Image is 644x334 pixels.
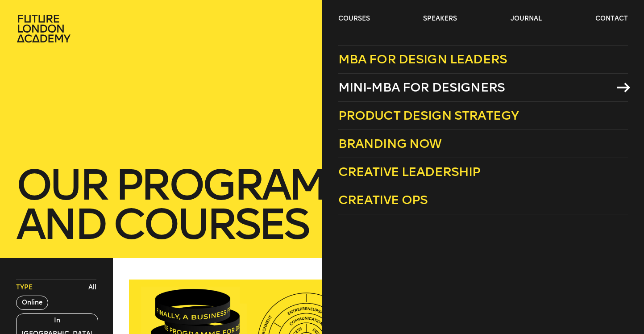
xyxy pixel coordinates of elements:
a: Branding Now [338,130,628,158]
span: Product Design Strategy [338,108,519,123]
span: Creative Ops [338,192,428,207]
span: MBA for Design Leaders [338,52,507,67]
a: Mini-MBA for Designers [338,74,628,102]
span: Branding Now [338,136,442,151]
a: courses [338,14,370,23]
a: Creative Leadership [338,158,628,186]
span: Creative Leadership [338,164,481,179]
span: Mini-MBA for Designers [338,80,505,95]
a: speakers [423,14,457,23]
a: Product Design Strategy [338,102,628,130]
a: Creative Ops [338,186,628,214]
a: journal [511,14,542,23]
a: MBA for Design Leaders [338,45,628,74]
a: contact [595,14,628,23]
